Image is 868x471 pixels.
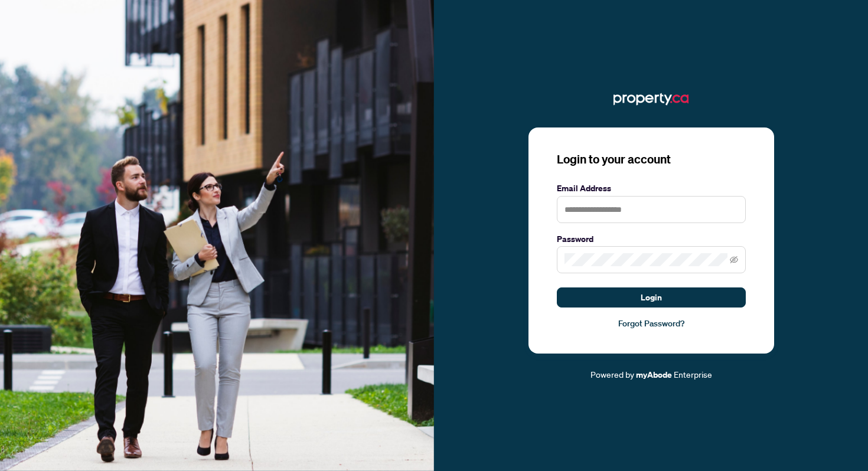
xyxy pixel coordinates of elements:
[636,368,672,381] a: myAbode
[557,151,746,168] h3: Login to your account
[590,369,634,380] span: Powered by
[674,369,712,380] span: Enterprise
[557,317,746,330] a: Forgot Password?
[557,287,746,308] button: Login
[557,182,746,195] label: Email Address
[557,233,746,246] label: Password
[730,256,738,264] span: eye-invisible
[614,90,688,109] img: ma-logo
[641,288,662,307] span: Login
